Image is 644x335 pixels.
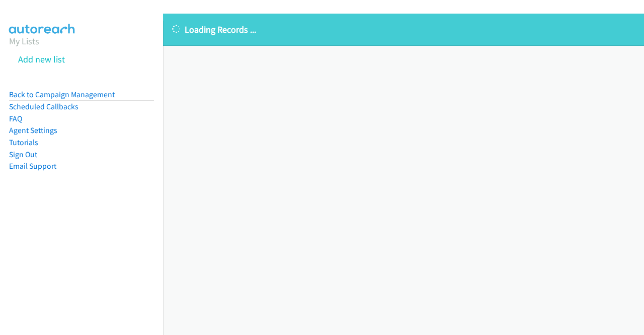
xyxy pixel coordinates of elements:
a: FAQ [9,114,22,123]
a: Email Support [9,161,56,171]
a: Back to Campaign Management [9,90,115,99]
a: Add new list [18,53,65,65]
a: Agent Settings [9,125,57,135]
a: My Lists [9,35,39,47]
a: Sign Out [9,150,37,159]
a: Tutorials [9,138,38,147]
a: Scheduled Callbacks [9,102,78,111]
p: Loading Records ... [172,23,635,36]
